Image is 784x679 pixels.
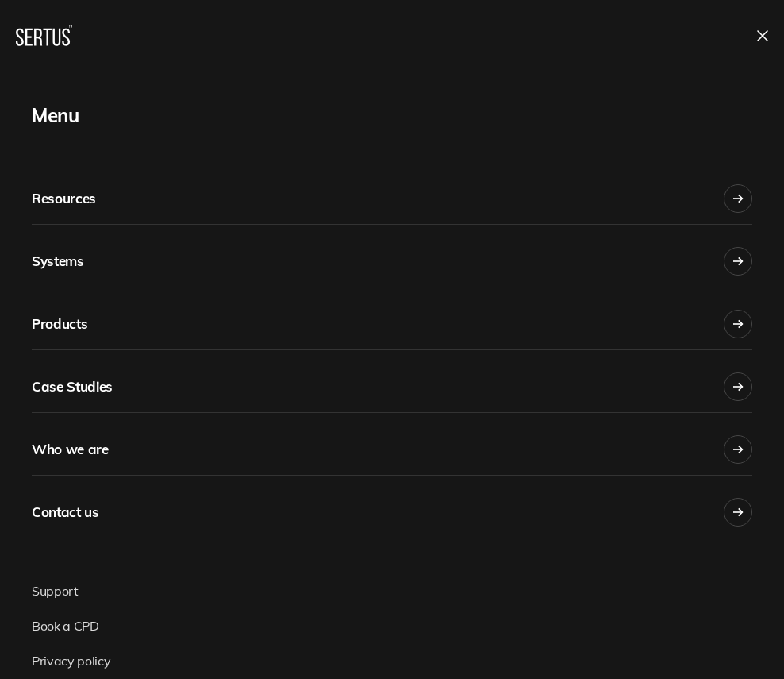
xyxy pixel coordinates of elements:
a: Resources [32,162,752,225]
div: Who we are [32,432,109,467]
div: Products [32,307,87,341]
div: Systems [32,244,84,279]
a: Products [32,287,752,350]
a: Privacy policy [32,653,111,669]
div: Case Studies [32,369,113,404]
a: Book a CPD [32,618,99,634]
div: Menu [32,97,752,133]
a: Support [32,583,79,599]
a: Case Studies [32,350,752,413]
a: Systems [32,225,752,287]
a: Who we are [32,413,752,476]
div: Contact us [32,495,99,530]
iframe: Chat Widget [705,603,784,679]
div: Resources [32,181,96,216]
a: Contact us [32,476,752,538]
